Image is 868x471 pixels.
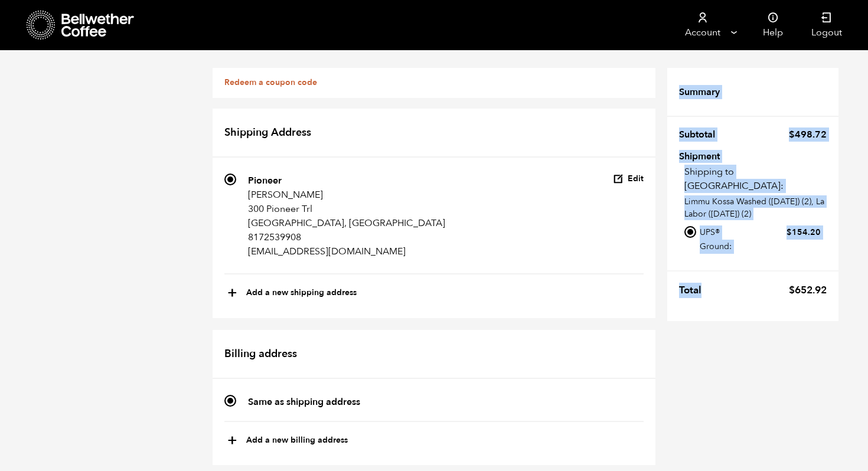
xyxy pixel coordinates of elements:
p: 300 Pioneer Trl [248,202,445,216]
span: $ [787,227,792,238]
p: [GEOGRAPHIC_DATA], [GEOGRAPHIC_DATA] [248,216,445,230]
strong: Same as shipping address [248,395,360,408]
input: Pioneer [PERSON_NAME] 300 Pioneer Trl [GEOGRAPHIC_DATA], [GEOGRAPHIC_DATA] 8172539908 [EMAIL_ADDR... [224,174,236,185]
p: 8172539908 [248,230,445,244]
p: Shipping to [GEOGRAPHIC_DATA]: [684,165,827,193]
button: Edit [613,174,644,185]
th: Subtotal [679,122,722,147]
input: Same as shipping address [224,395,236,407]
bdi: 652.92 [789,283,827,297]
strong: Pioneer [248,174,282,187]
p: [EMAIL_ADDRESS][DOMAIN_NAME] [248,244,445,259]
span: + [227,431,237,451]
th: Total [679,277,709,303]
button: +Add a new shipping address [227,283,357,303]
span: $ [789,128,795,141]
h2: Billing address [213,330,655,380]
p: [PERSON_NAME] [248,188,445,202]
label: UPS® Ground: [700,224,821,254]
h2: Shipping Address [213,109,655,158]
bdi: 154.20 [787,227,821,238]
th: Shipment [679,152,747,159]
a: Redeem a coupon code [224,77,317,88]
span: + [227,283,237,303]
span: $ [789,283,795,297]
button: +Add a new billing address [227,431,348,451]
bdi: 498.72 [789,128,827,141]
p: Limmu Kossa Washed ([DATE]) (2), La Labor ([DATE]) (2) [684,195,827,220]
th: Summary [679,80,727,104]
